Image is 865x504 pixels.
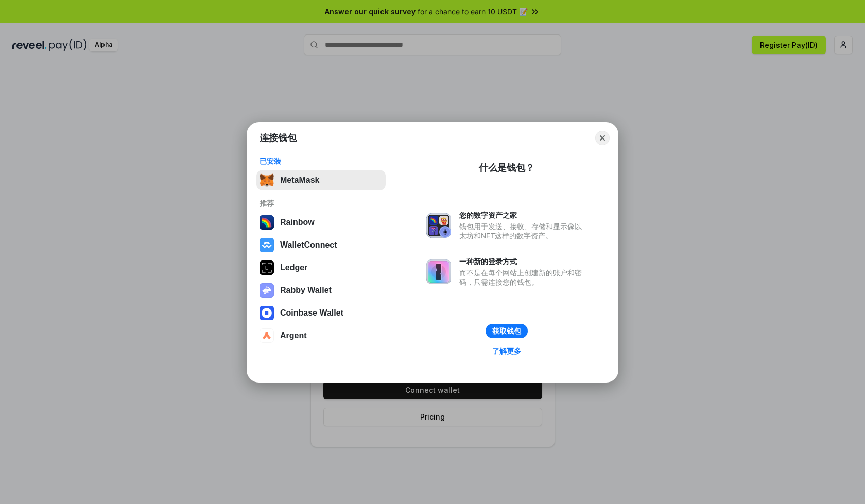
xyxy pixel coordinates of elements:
[259,306,274,320] img: svg+xml,%3Csvg%20width%3D%2228%22%20height%3D%2228%22%20viewBox%3D%220%200%2028%2028%22%20fill%3D...
[259,215,274,230] img: svg+xml,%3Csvg%20width%3D%22120%22%20height%3D%22120%22%20viewBox%3D%220%200%20120%20120%22%20fil...
[280,331,307,340] div: Argent
[459,211,587,220] div: 您的数字资产之家
[259,328,274,343] img: svg+xml,%3Csvg%20width%3D%2228%22%20height%3D%2228%22%20viewBox%3D%220%200%2028%2028%22%20fill%3D...
[256,170,386,190] button: MetaMask
[280,286,332,295] div: Rabby Wallet
[256,303,386,323] button: Coinbase Wallet
[259,173,274,187] img: svg+xml,%3Csvg%20fill%3D%22none%22%20height%3D%2233%22%20viewBox%3D%220%200%2035%2033%22%20width%...
[486,324,528,338] button: 获取钱包
[259,283,274,298] img: svg+xml,%3Csvg%20xmlns%3D%22http%3A%2F%2Fwww.w3.org%2F2000%2Fsvg%22%20fill%3D%22none%22%20viewBox...
[259,238,274,252] img: svg+xml,%3Csvg%20width%3D%2228%22%20height%3D%2228%22%20viewBox%3D%220%200%2028%2028%22%20fill%3D...
[280,263,307,272] div: Ledger
[459,222,587,240] div: 钱包用于发送、接收、存储和显示像以太坊和NFT这样的数字资产。
[459,268,587,287] div: 而不是在每个网站上创建新的账户和密码，只需连接您的钱包。
[426,213,451,238] img: svg+xml,%3Csvg%20xmlns%3D%22http%3A%2F%2Fwww.w3.org%2F2000%2Fsvg%22%20fill%3D%22none%22%20viewBox...
[492,346,521,356] div: 了解更多
[259,199,383,208] div: 推荐
[256,257,386,278] button: Ledger
[280,218,315,227] div: Rainbow
[256,280,386,301] button: Rabby Wallet
[280,240,337,250] div: WalletConnect
[479,162,534,174] div: 什么是钱包？
[280,176,319,185] div: MetaMask
[259,132,297,144] h1: 连接钱包
[256,235,386,255] button: WalletConnect
[492,326,521,336] div: 获取钱包
[595,131,610,145] button: Close
[256,212,386,233] button: Rainbow
[259,157,383,166] div: 已安装
[486,344,527,358] a: 了解更多
[426,259,451,284] img: svg+xml,%3Csvg%20xmlns%3D%22http%3A%2F%2Fwww.w3.org%2F2000%2Fsvg%22%20fill%3D%22none%22%20viewBox...
[259,260,274,275] img: svg+xml,%3Csvg%20xmlns%3D%22http%3A%2F%2Fwww.w3.org%2F2000%2Fsvg%22%20width%3D%2228%22%20height%3...
[280,308,343,318] div: Coinbase Wallet
[256,325,386,346] button: Argent
[459,257,587,266] div: 一种新的登录方式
